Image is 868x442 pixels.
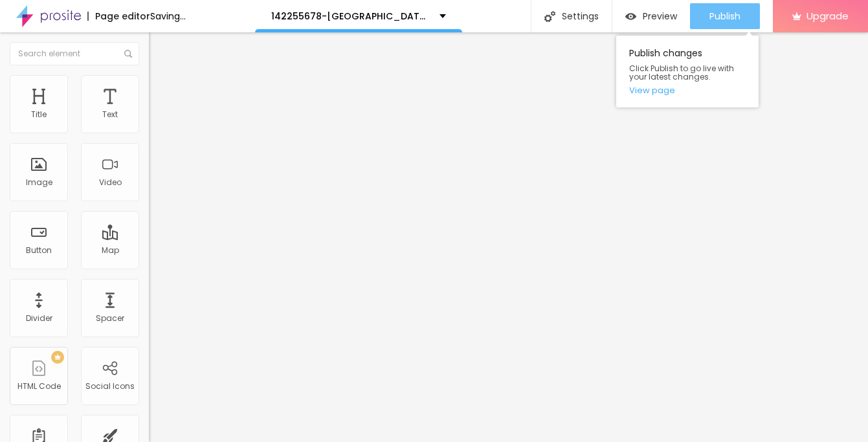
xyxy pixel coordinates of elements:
[87,12,150,21] div: Page editor
[102,110,118,119] div: Text
[625,11,636,22] img: view-1.svg
[96,314,124,323] div: Spacer
[690,3,760,29] button: Publish
[31,110,47,119] div: Title
[26,178,52,187] div: Image
[26,246,52,255] div: Button
[629,64,746,81] span: Click Publish to go live with your latest changes.
[10,42,139,65] input: Search element
[99,178,122,187] div: Video
[629,86,746,94] a: View page
[150,12,186,21] div: Saving...
[102,246,119,255] div: Map
[271,12,430,21] p: 142255678-[GEOGRAPHIC_DATA], [GEOGRAPHIC_DATA]
[124,50,132,58] img: Icone
[643,11,677,21] span: Preview
[17,382,61,391] div: HTML Code
[26,314,52,323] div: Divider
[149,32,868,442] iframe: Editor
[709,11,740,21] span: Publish
[616,36,759,107] div: Publish changes
[544,11,555,22] img: Icone
[85,382,135,391] div: Social Icons
[612,3,690,29] button: Preview
[807,10,849,21] span: Upgrade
